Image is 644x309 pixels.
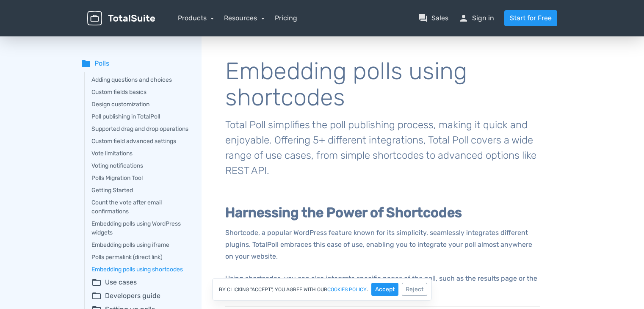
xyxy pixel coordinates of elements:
[91,137,190,146] a: Custom field advanced settings
[402,283,427,296] button: Reject
[225,273,540,296] p: Using shortcodes, you can also integrate specific pages of the poll, such as the results page or ...
[418,13,448,23] a: question_answerSales
[212,278,432,301] div: By clicking "Accept", you agree with our .
[91,75,190,84] a: Adding questions and choices
[225,117,540,178] p: Total Poll simplifies the poll publishing process, making it quick and enjoyable. Offering 5+ dif...
[91,149,190,158] a: Vote limitations
[81,58,190,69] summary: folderPolls
[418,13,428,23] span: question_answer
[91,124,190,133] a: Supported drag and drop operations
[459,13,494,23] a: personSign in
[225,227,540,262] p: Shortcode, a popular WordPress feature known for its simplicity, seamlessly integrates different ...
[81,58,91,69] span: folder
[91,219,190,237] a: Embedding polls using WordPress widgets
[225,204,462,221] b: Harnessing the Power of Shortcodes
[91,112,190,121] a: Poll publishing in TotalPoll
[91,277,190,287] summary: folder_openUse cases
[87,11,155,26] img: TotalSuite for WordPress
[504,10,557,26] a: Start for Free
[91,161,190,170] a: Voting notifications
[91,240,190,249] a: Embedding polls using iframe
[371,283,398,296] button: Accept
[91,265,190,274] a: Embedding polls using shortcodes
[91,100,190,109] a: Design customization
[178,14,214,22] a: Products
[327,287,367,292] a: cookies policy
[91,253,190,262] a: Polls permalink (direct link)
[224,14,265,22] a: Resources
[225,58,540,110] h1: Embedding polls using shortcodes
[91,198,190,216] a: Count the vote after email confirmations
[275,13,297,23] a: Pricing
[91,277,102,287] span: folder_open
[91,88,190,97] a: Custom fields basics
[459,13,469,23] span: person
[91,186,190,195] a: Getting Started
[91,174,190,182] a: Polls Migration Tool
